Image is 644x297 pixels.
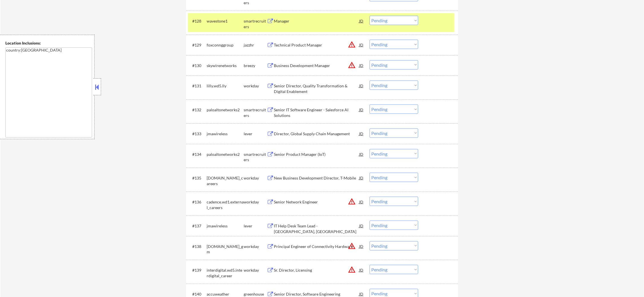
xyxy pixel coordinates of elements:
div: #136 [192,199,202,205]
button: warning_amber [348,198,356,205]
div: smartrecruiters [244,152,267,163]
div: breezy [244,63,267,68]
button: warning_amber [348,41,356,48]
div: JD [359,265,364,275]
div: JD [359,60,364,70]
div: Senior Network Engineer [274,199,359,205]
div: JD [359,128,364,139]
div: Senior IT Software Engineer - Salesforce AI Solutions [274,107,359,118]
div: JD [359,105,364,115]
div: jazzhr [244,42,267,48]
div: paloaltonetworks2 [207,107,244,113]
div: #140 [192,291,202,297]
div: wavestone1 [207,18,244,24]
div: workday [244,83,267,89]
div: workday [244,199,267,205]
div: IT Help Desk Team Lead - [GEOGRAPHIC_DATA], [GEOGRAPHIC_DATA] [274,223,359,234]
div: Senior Director, Software Engineering [274,291,359,297]
div: Senior Director, Quality Transformation & Digital Enablement [274,83,359,94]
div: Sr. Director, Licensing [274,267,359,273]
div: JD [359,149,364,159]
div: #137 [192,223,202,229]
div: smartrecruiters [244,107,267,118]
div: Director, Global Supply Chain Management [274,131,359,137]
div: greenhouse [244,291,267,297]
div: Principal Engineer of Connectivity Hardware [274,244,359,249]
div: foxconnggroup [207,42,244,48]
div: interdigital.wd5.interdigital_career [207,267,244,278]
div: #128 [192,18,202,24]
div: New Business Development Director, T-Mobile [274,175,359,181]
div: Technical Product Manager [274,42,359,48]
div: #139 [192,267,202,273]
div: [DOMAIN_NAME]_gm [207,244,244,255]
button: warning_amber [348,242,356,250]
div: cadence.wd1.external_careers [207,199,244,210]
button: warning_amber [348,266,356,274]
div: workday [244,244,267,249]
div: Manager [274,18,359,24]
div: #131 [192,83,202,89]
div: lever [244,223,267,229]
div: Senior Product Manager (IoT) [274,152,359,157]
div: paloaltonetworks2 [207,152,244,157]
div: #130 [192,63,202,68]
div: JD [359,16,364,26]
div: workday [244,267,267,273]
div: #132 [192,107,202,113]
div: JD [359,40,364,50]
div: skywirenetworks [207,63,244,68]
div: #133 [192,131,202,137]
div: JD [359,173,364,183]
div: #135 [192,175,202,181]
div: #138 [192,244,202,249]
div: Location Inclusions: [5,40,92,46]
button: warning_amber [348,61,356,69]
div: #129 [192,42,202,48]
div: workday [244,175,267,181]
div: accuweather [207,291,244,297]
div: JD [359,241,364,251]
div: jmawireless [207,223,244,229]
div: smartrecruiters [244,18,267,29]
div: jmawireless [207,131,244,137]
div: lilly.wd5.lly [207,83,244,89]
div: [DOMAIN_NAME]_careers [207,175,244,186]
div: Business Development Manager [274,63,359,68]
div: JD [359,81,364,91]
div: JD [359,197,364,207]
div: #134 [192,152,202,157]
div: lever [244,131,267,137]
div: JD [359,221,364,231]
